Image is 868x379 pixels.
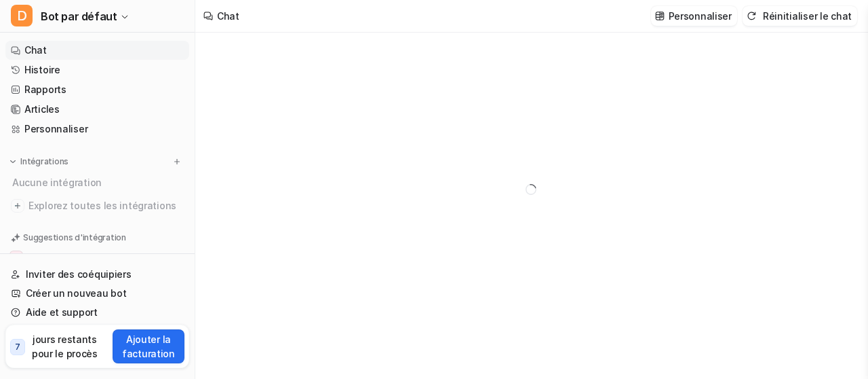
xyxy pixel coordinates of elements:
font: Bot par défaut [41,10,117,23]
font: Aucune intégration [12,177,102,188]
img: réinitialiser [747,11,756,21]
a: Articles [5,100,189,119]
img: menu_add.svg [172,157,182,166]
img: personnaliser [655,11,665,21]
font: Explorez toutes les intégrations [28,200,176,211]
a: Histoire [5,60,189,79]
a: Chat [5,41,189,60]
font: Rapports [24,84,66,95]
font: Chat [24,44,47,56]
font: D [17,7,27,24]
font: Histoire [24,64,60,75]
font: Inviter des coéquipiers [26,268,132,280]
button: Réinitialiser le chat [743,6,857,26]
font: Créer un nouveau bot [26,287,126,299]
font: Articles [24,103,60,115]
a: Rapports [5,80,189,99]
button: Ajouter la facturation [113,329,184,363]
font: Aide et support [26,306,98,318]
font: Intégrations [20,156,68,166]
a: Personnaliser [5,120,189,139]
img: explorer toutes les intégrations [11,199,24,213]
font: Suggestions d'intégration [23,232,126,242]
font: 7 [15,342,20,352]
button: Personnaliser [651,6,737,26]
button: Intégrations [5,155,73,168]
font: Réinitialiser le chat [763,10,852,22]
a: Aide et support [5,303,189,322]
font: Chat [217,10,239,22]
font: Ajouter la facturation [122,333,175,359]
a: Explorez toutes les intégrations [5,196,189,215]
font: Personnaliser [669,10,732,22]
button: Ajouter un site WebAjouter un site Web [5,247,189,268]
a: Inviter des coéquipiers [5,265,189,284]
font: Personnaliser [24,123,87,134]
img: développer le menu [8,157,18,166]
font: Ajouter un site Web [27,251,119,263]
font: jours restants pour le procès [32,333,98,359]
a: Créer un nouveau bot [5,284,189,303]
